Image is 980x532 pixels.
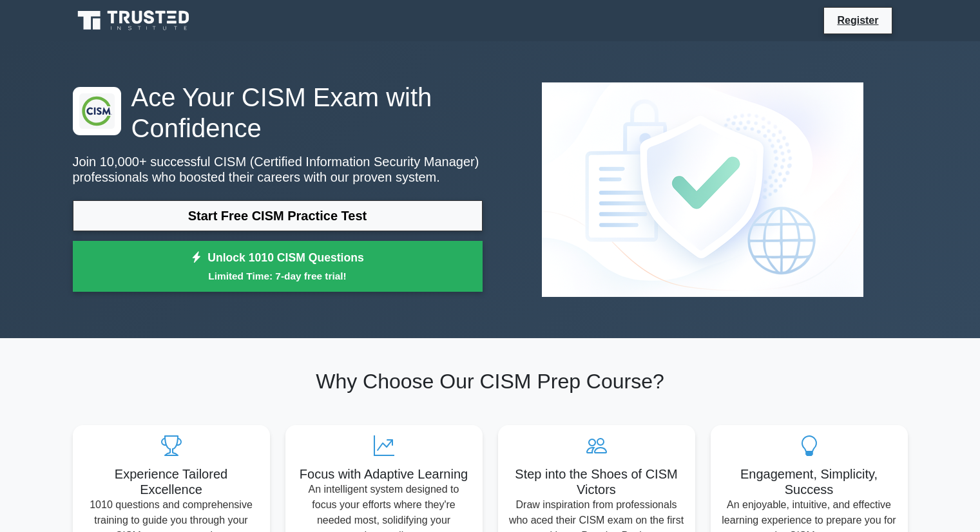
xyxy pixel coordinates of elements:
p: Join 10,000+ successful CISM (Certified Information Security Manager) professionals who boosted t... [73,154,483,185]
a: Unlock 1010 CISM QuestionsLimited Time: 7-day free trial! [73,241,483,292]
h5: Experience Tailored Excellence [83,466,260,497]
a: Register [829,12,886,28]
h5: Engagement, Simplicity, Success [721,466,898,497]
h2: Why Choose Our CISM Prep Course? [73,369,908,394]
h5: Step into the Shoes of CISM Victors [508,466,685,497]
small: Limited Time: 7-day free trial! [89,269,466,283]
img: CISM (Certified Information Security Manager) Preview [532,72,874,307]
h1: Ace Your CISM Exam with Confidence [73,82,483,144]
h5: Focus with Adaptive Learning [296,466,472,482]
a: Start Free CISM Practice Test [73,200,483,231]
